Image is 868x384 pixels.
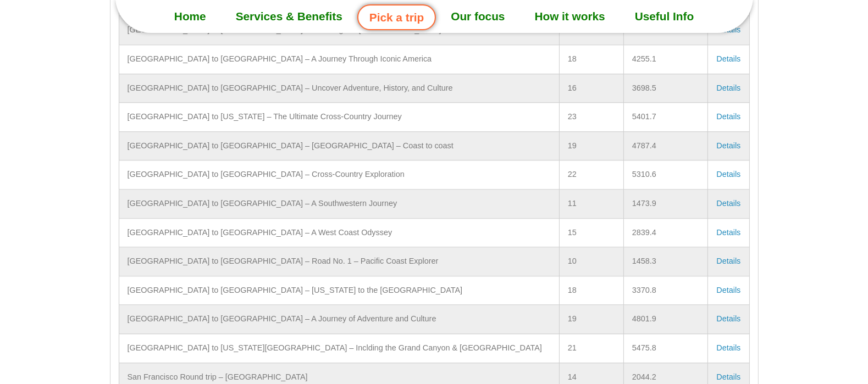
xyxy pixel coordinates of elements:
a: Details [716,199,740,208]
td: 18 [559,276,623,305]
a: Details [716,343,740,352]
a: Our focus [436,3,519,30]
a: Home [159,3,221,30]
td: [GEOGRAPHIC_DATA] to [GEOGRAPHIC_DATA] – [US_STATE] to the [GEOGRAPHIC_DATA] [119,276,559,305]
td: [GEOGRAPHIC_DATA] to [GEOGRAPHIC_DATA] – A Journey Through Iconic America [119,44,559,74]
td: [GEOGRAPHIC_DATA] to [GEOGRAPHIC_DATA] – A Southwestern Journey [119,190,559,219]
a: Details [716,112,740,121]
td: 18 [559,44,623,74]
td: 5310.6 [623,160,708,190]
a: Details [716,141,740,150]
td: 5475.8 [623,334,708,363]
td: [GEOGRAPHIC_DATA] to [US_STATE] – The Ultimate Cross-Country Journey [119,103,559,132]
td: 2839.4 [623,218,708,247]
td: 21 [559,334,623,363]
td: 19 [559,131,623,160]
td: 4801.9 [623,305,708,334]
td: 3370.8 [623,276,708,305]
td: 22 [559,160,623,190]
a: Details [716,170,740,179]
td: 11 [559,190,623,219]
a: Useful Info [620,3,709,30]
td: [GEOGRAPHIC_DATA] to [GEOGRAPHIC_DATA] – [GEOGRAPHIC_DATA] – Coast to coast [119,131,559,160]
a: Details [716,257,740,265]
a: Pick a trip [357,4,436,30]
td: [GEOGRAPHIC_DATA] to [GEOGRAPHIC_DATA] – A Journey of Adventure and Culture [119,305,559,334]
td: 16 [559,74,623,103]
td: 4255.1 [623,44,708,74]
td: 3698.5 [623,74,708,103]
td: 1473.9 [623,190,708,219]
a: Details [716,84,740,92]
a: Services & Benefits [221,3,357,30]
nav: Menu [115,3,753,30]
td: 15 [559,218,623,247]
td: 19 [559,305,623,334]
td: 4787.4 [623,131,708,160]
td: [GEOGRAPHIC_DATA] to [US_STATE][GEOGRAPHIC_DATA] – Inclding the Grand Canyon & [GEOGRAPHIC_DATA] [119,334,559,363]
td: [GEOGRAPHIC_DATA] to [GEOGRAPHIC_DATA] – Road No. 1 – Pacific Coast Explorer [119,247,559,276]
a: Details [716,286,740,294]
td: 5401.7 [623,103,708,132]
td: [GEOGRAPHIC_DATA] to [GEOGRAPHIC_DATA] – Cross-Country Exploration [119,160,559,190]
a: Details [716,54,740,63]
td: 23 [559,103,623,132]
td: 10 [559,247,623,276]
td: 1458.3 [623,247,708,276]
a: How it works [520,3,620,30]
td: [GEOGRAPHIC_DATA] to [GEOGRAPHIC_DATA] – A West Coast Odyssey [119,218,559,247]
a: Details [716,372,740,381]
a: Details [716,228,740,237]
td: [GEOGRAPHIC_DATA] to [GEOGRAPHIC_DATA] – Uncover Adventure, History, and Culture [119,74,559,103]
a: Details [716,314,740,323]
